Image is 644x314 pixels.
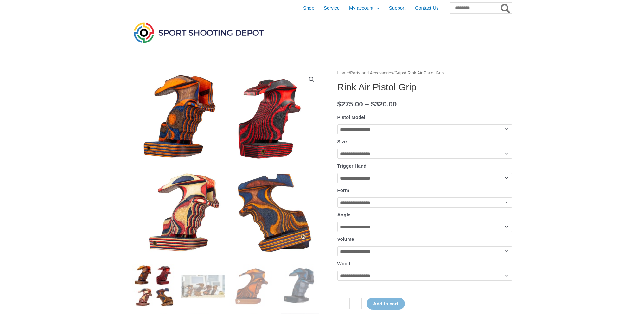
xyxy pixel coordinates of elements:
[337,100,363,108] bdi: 275.00
[337,69,512,77] nav: Breadcrumb
[371,100,397,108] bdi: 320.00
[500,3,512,13] button: Search
[349,298,362,309] input: Product quantity
[337,81,512,93] h1: Rink Air Pistol Grip
[365,100,369,108] span: –
[337,188,349,193] label: Form
[278,264,322,308] img: Rink Air Pistol Grip - Image 4
[350,71,393,75] a: Parts and Accessories
[337,139,347,144] label: Size
[337,71,349,75] a: Home
[132,69,322,259] img: Rink Air Pistol Grip
[371,100,375,108] span: $
[337,261,350,266] label: Wood
[229,264,273,308] img: Rink Air Pistol Grip - Image 3
[181,264,225,308] img: Rink Air Pistol Grip - Image 2
[337,114,365,120] label: Pistol Model
[337,163,367,169] label: Trigger Hand
[132,264,176,308] img: Rink Air Pistol Grip
[132,21,265,44] img: Sport Shooting Depot
[306,74,317,85] a: View full-screen image gallery
[367,298,405,310] button: Add to cart
[337,100,341,108] span: $
[395,71,405,75] a: Grips
[337,212,351,217] label: Angle
[337,236,354,242] label: Volume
